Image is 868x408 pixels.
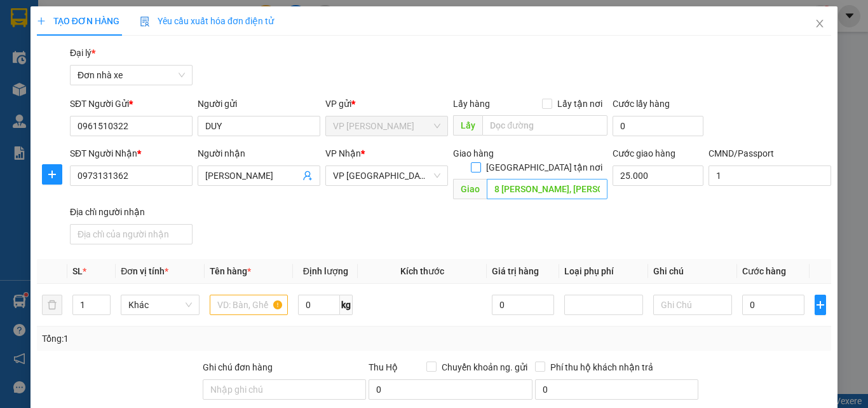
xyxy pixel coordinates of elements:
[487,179,607,199] input: Dọc đường
[198,146,320,160] div: Người nhận
[613,116,703,136] input: Cước lấy hàng
[453,148,494,158] span: Giao hàng
[121,266,168,276] span: Đơn vị tính
[613,165,703,186] input: Cước giao hàng
[400,266,444,276] span: Kích thước
[37,16,119,26] span: TẠO ĐƠN HÀNG
[37,17,46,25] span: plus
[325,148,361,158] span: VP Nhận
[303,266,348,276] span: Định lượng
[198,97,320,111] div: Người gửi
[203,362,273,372] label: Ghi chú đơn hàng
[742,266,786,276] span: Cước hàng
[70,205,193,219] div: Địa chỉ người nhận
[545,360,658,374] span: Phí thu hộ khách nhận trả
[453,115,482,136] span: Lấy
[43,169,62,179] span: plus
[613,148,675,158] label: Cước giao hàng
[333,116,440,136] span: VP Ngọc Hồi
[559,259,648,284] th: Loại phụ phí
[72,266,83,276] span: SL
[340,295,353,315] span: kg
[815,295,826,315] button: plus
[492,266,539,276] span: Giá trị hàng
[333,166,440,185] span: VP Nam Định
[815,18,825,29] span: close
[815,300,825,310] span: plus
[481,160,607,174] span: [GEOGRAPHIC_DATA] tận nơi
[492,295,554,315] input: 0
[203,379,366,400] input: Ghi chú đơn hàng
[369,362,398,372] span: Thu Hộ
[70,224,193,244] input: Địa chỉ của người nhận
[437,360,532,374] span: Chuyển khoản ng. gửi
[140,16,274,26] span: Yêu cầu xuất hóa đơn điện tử
[210,295,288,315] input: VD: Bàn, Ghế
[42,332,336,346] div: Tổng: 1
[78,66,185,85] span: Đơn nhà xe
[613,99,670,109] label: Cước lấy hàng
[802,6,837,42] button: Close
[482,115,607,136] input: Dọc đường
[128,295,192,314] span: Khác
[648,259,737,284] th: Ghi chú
[709,146,831,160] div: CMND/Passport
[453,179,487,199] span: Giao
[70,48,95,58] span: Đại lý
[140,17,150,27] img: icon
[552,97,607,111] span: Lấy tận nơi
[453,99,490,109] span: Lấy hàng
[42,295,62,315] button: delete
[325,97,448,111] div: VP gửi
[302,171,313,181] span: user-add
[70,97,193,111] div: SĐT Người Gửi
[210,266,251,276] span: Tên hàng
[70,146,193,160] div: SĐT Người Nhận
[653,295,732,315] input: Ghi Chú
[42,164,62,185] button: plus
